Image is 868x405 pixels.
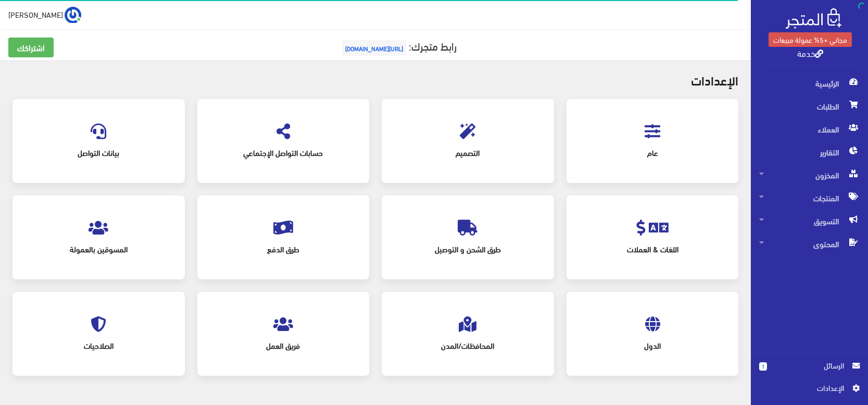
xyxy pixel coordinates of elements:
[8,8,63,21] span: [PERSON_NAME]
[339,36,457,55] a: رابط متجرك:[URL][DOMAIN_NAME]
[585,238,720,261] span: اللغات & العملات
[31,127,166,164] a: بيانات التواصل
[31,238,166,261] span: المسوقين بالعمولة
[751,187,868,210] a: المنتجات
[216,224,350,261] a: طرق الدفع
[400,127,535,164] a: التصميم
[216,334,350,357] span: فريق العمل
[216,127,350,164] a: حسابات التواصل الإجتماعي
[585,320,720,357] a: الدول
[400,141,535,164] span: التصميم
[759,95,860,118] span: الطلبات
[759,210,860,232] span: التسويق
[12,73,738,94] h2: اﻹعدادات
[31,224,166,261] a: المسوقين بالعمولة
[759,232,860,255] span: المحتوى
[759,362,767,371] span: 1
[216,141,350,164] span: حسابات التواصل الإجتماعي
[342,40,406,56] span: [URL][DOMAIN_NAME]
[759,360,860,382] a: 1 الرسائل
[759,72,860,95] span: الرئيسية
[768,382,844,394] span: اﻹعدادات
[759,118,860,141] span: العملاء
[8,38,54,57] a: اشتراكك
[759,164,860,187] span: المخزون
[585,141,720,164] span: عام
[31,141,166,164] span: بيانات التواصل
[585,334,720,357] span: الدول
[751,141,868,164] a: التقارير
[751,232,868,255] a: المحتوى
[400,224,535,261] a: طرق الشحن و التوصيل
[31,320,166,357] a: الصلاحيات
[400,320,535,357] a: المحافظات/المدن
[585,224,720,261] a: اللغات & العملات
[585,127,720,164] a: عام
[31,334,166,357] span: الصلاحيات
[786,8,841,29] img: .
[400,238,535,261] span: طرق الشحن و التوصيل
[8,6,81,23] a: ... [PERSON_NAME]
[216,238,350,261] span: طرق الدفع
[759,187,860,210] span: المنتجات
[751,72,868,95] a: الرئيسية
[751,118,868,141] a: العملاء
[759,382,860,399] a: اﻹعدادات
[65,7,81,23] img: ...
[797,45,823,60] a: خدمة
[769,32,852,47] a: مجاني +5% عمولة مبيعات
[216,320,350,357] a: فريق العمل
[400,334,535,357] span: المحافظات/المدن
[751,164,868,187] a: المخزون
[759,141,860,164] span: التقارير
[751,95,868,118] a: الطلبات
[775,360,844,371] span: الرسائل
